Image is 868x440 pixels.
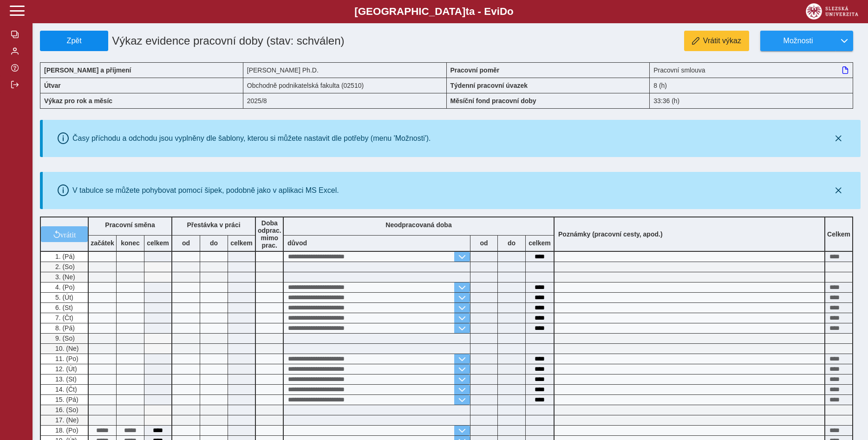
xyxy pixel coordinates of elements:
[450,82,528,89] b: Týdenní pracovní úvazek
[450,97,536,105] b: Měsíční fond pracovní doby
[200,239,228,247] b: do
[806,3,858,20] img: logo_web_su.png
[53,335,75,342] span: 9. (So)
[144,239,171,247] b: celkem
[470,239,497,247] b: od
[60,230,76,238] span: vrátit
[650,62,853,78] div: Pracovní smlouva
[44,66,131,74] b: [PERSON_NAME] a příjmení
[53,253,75,260] span: 1. (Pá)
[684,31,749,51] button: Vrátit výkaz
[650,78,853,93] div: 8 (h)
[28,6,840,18] b: [GEOGRAPHIC_DATA] a - Evi
[187,221,240,229] b: Přestávka v práci
[498,239,525,247] b: do
[228,239,255,247] b: celkem
[172,239,200,247] b: od
[53,345,79,352] span: 10. (Ne)
[72,134,431,143] div: Časy příchodu a odchodu jsou vyplněny dle šablony, kterou si můžete nastavit dle potřeby (menu 'M...
[465,6,469,17] span: t
[827,230,850,238] b: Celkem
[650,93,853,109] div: 33:36 (h)
[53,294,73,301] span: 5. (Út)
[53,365,77,373] span: 12. (Út)
[40,31,108,51] button: Zpět
[243,62,447,78] div: [PERSON_NAME] Ph.D.
[450,66,500,74] b: Pracovní poměr
[53,283,75,291] span: 4. (Po)
[53,324,75,332] span: 8. (Pá)
[53,416,79,424] span: 17. (Ne)
[555,230,666,238] b: Poznámky (pracovní cesty, apod.)
[385,221,451,229] b: Neodpracovaná doba
[53,427,78,434] span: 18. (Po)
[41,226,88,242] button: vrátit
[258,219,281,249] b: Doba odprac. mimo prac.
[53,396,78,403] span: 15. (Pá)
[44,37,104,45] span: Zpět
[53,375,77,383] span: 13. (St)
[53,263,75,270] span: 2. (So)
[72,186,339,195] div: V tabulce se můžete pohybovat pomocí šipek, podobně jako v aplikaci MS Excel.
[768,37,828,45] span: Možnosti
[44,97,112,105] b: Výkaz pro rok a měsíc
[53,386,77,393] span: 14. (Čt)
[287,239,307,247] b: důvod
[53,273,75,281] span: 3. (Ne)
[243,78,447,93] div: Obchodně podnikatelská fakulta (02510)
[53,304,73,311] span: 6. (St)
[89,239,116,247] b: začátek
[703,37,741,45] span: Vrátit výkaz
[760,31,835,51] button: Možnosti
[526,239,554,247] b: celkem
[500,6,507,17] span: D
[53,406,78,414] span: 16. (So)
[243,93,447,109] div: 2025/8
[108,31,382,51] h1: Výkaz evidence pracovní doby (stav: schválen)
[53,314,73,322] span: 7. (Čt)
[117,239,144,247] b: konec
[53,355,78,362] span: 11. (Po)
[44,82,61,89] b: Útvar
[507,6,514,17] span: o
[105,221,155,229] b: Pracovní směna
